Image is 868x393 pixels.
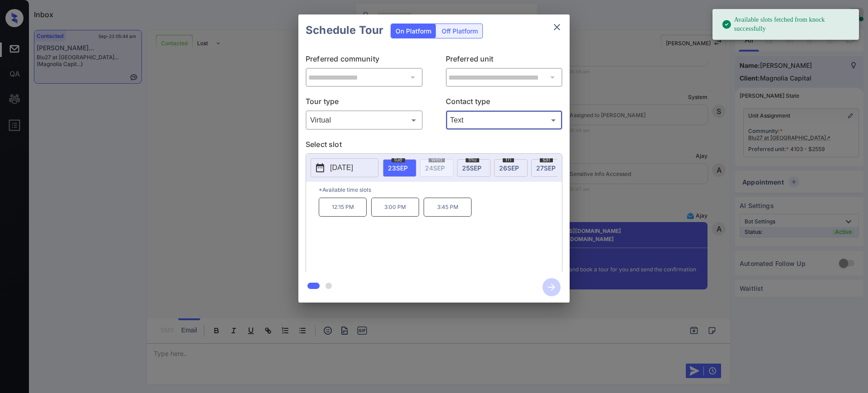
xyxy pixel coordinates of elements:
[311,158,378,177] button: [DATE]
[540,157,553,162] span: sat
[503,157,514,162] span: fri
[306,53,423,68] p: Preferred community
[391,24,436,38] div: On Platform
[308,113,420,128] div: Virtual
[446,96,563,110] p: Contact type
[548,18,566,36] button: close
[392,157,405,162] span: tue
[298,14,391,46] h2: Schedule Tour
[306,96,423,110] p: Tour type
[371,198,419,217] p: 3:00 PM
[722,12,852,37] div: Available slots fetched from knock successfully
[466,157,479,162] span: thu
[383,159,416,177] div: date-select
[494,159,528,177] div: date-select
[319,198,367,217] p: 12:15 PM
[531,159,565,177] div: date-select
[330,162,353,173] p: [DATE]
[424,198,472,217] p: 3:45 PM
[306,139,562,153] p: Select slot
[536,164,556,172] span: 27 SEP
[457,159,491,177] div: date-select
[319,182,562,198] p: *Available time slots
[499,164,519,172] span: 26 SEP
[448,113,561,128] div: Text
[437,24,482,38] div: Off Platform
[462,164,481,172] span: 25 SEP
[388,164,408,172] span: 23 SEP
[446,53,563,68] p: Preferred unit
[537,275,566,299] button: btn-next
